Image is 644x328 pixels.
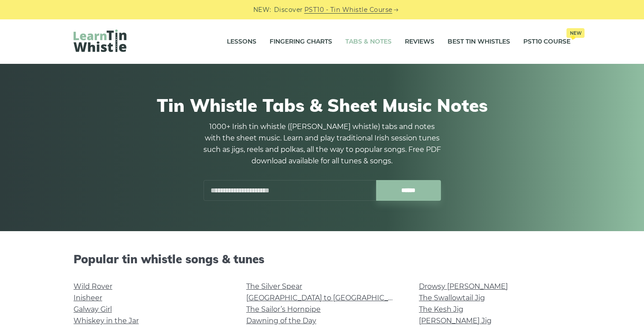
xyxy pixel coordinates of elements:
[74,95,570,116] h1: Tin Whistle Tabs & Sheet Music Notes
[270,31,332,53] a: Fingering Charts
[246,282,302,291] a: The Silver Spear
[74,317,139,325] a: Whiskey in the Jar
[405,31,434,53] a: Reviews
[227,31,256,53] a: Lessons
[523,31,570,53] a: PST10 CourseNew
[448,31,510,53] a: Best Tin Whistles
[345,31,392,53] a: Tabs & Notes
[419,282,508,291] a: Drowsy [PERSON_NAME]
[246,317,316,325] a: Dawning of the Day
[74,294,102,302] a: Inisheer
[419,294,485,302] a: The Swallowtail Jig
[203,121,441,167] p: 1000+ Irish tin whistle ([PERSON_NAME] whistle) tabs and notes with the sheet music. Learn and pl...
[74,252,570,266] h2: Popular tin whistle songs & tunes
[74,282,112,291] a: Wild Rover
[419,305,463,313] a: The Kesh Jig
[566,28,585,38] span: New
[74,29,126,52] img: LearnTinWhistle.com
[246,294,409,302] a: [GEOGRAPHIC_DATA] to [GEOGRAPHIC_DATA]
[74,305,112,313] a: Galway Girl
[246,305,321,313] a: The Sailor’s Hornpipe
[419,317,492,325] a: [PERSON_NAME] Jig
